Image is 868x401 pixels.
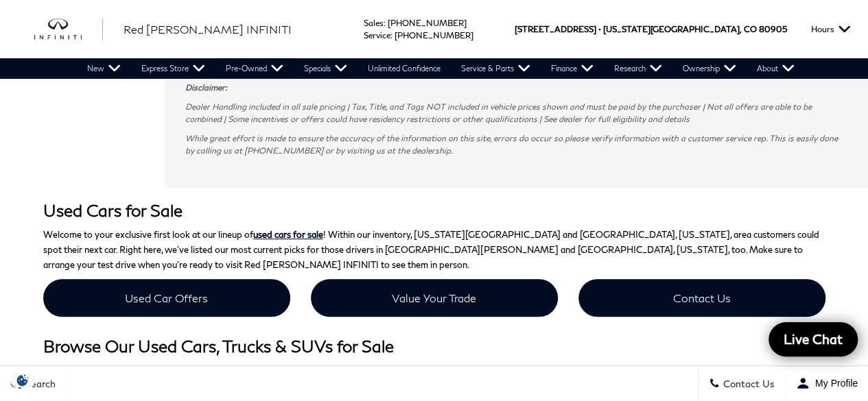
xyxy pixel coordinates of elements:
span: Contact Us [720,378,775,390]
span: Service [364,30,390,40]
a: Live Chat [769,322,858,356]
span: : [384,18,386,28]
strong: Browse Our Used Cars, Trucks & SUVs for Sale [43,336,394,356]
a: used cars for sale [253,229,323,240]
span: : [390,30,392,40]
a: Pre-Owned [215,58,294,79]
p: Dealer Handling included in all sale pricing | Tax, Title, and Tags NOT included in vehicle price... [185,101,847,125]
a: Research [604,58,672,79]
a: Red [PERSON_NAME] INFINITI [124,21,292,38]
span: My Profile [810,378,858,389]
span: Live Chat [777,330,849,348]
strong: Disclaimer: [185,82,227,93]
a: Contact Us [578,279,825,317]
a: Express Store [131,58,215,79]
span: Search [21,378,56,390]
a: [STREET_ADDRESS] • [US_STATE][GEOGRAPHIC_DATA], CO 80905 [515,24,787,34]
a: New [77,58,131,79]
span: Sales [364,18,384,28]
section: Click to Open Cookie Consent Modal [7,373,38,387]
a: Used Car Offers [43,279,290,317]
span: Red [PERSON_NAME] INFINITI [124,23,292,36]
a: [PHONE_NUMBER] [388,18,467,28]
a: About [747,58,805,79]
button: Open user profile menu [786,367,868,401]
a: Specials [294,58,357,79]
a: infiniti [34,19,103,40]
img: INFINITI [34,19,103,40]
strong: Used Cars for Sale [43,200,183,220]
p: While great effort is made to ensure the accuracy of the information on this site, errors do occu... [185,132,847,157]
img: Opt-Out Icon [7,373,38,387]
a: Unlimited Confidence [357,58,451,79]
a: Finance [541,58,604,79]
a: Ownership [672,58,747,79]
a: Service & Parts [451,58,541,79]
nav: Main Navigation [77,58,805,79]
a: Value Your Trade [311,279,558,317]
a: [PHONE_NUMBER] [395,30,473,40]
p: Welcome to your exclusive first look at our lineup of ! Within our inventory, [US_STATE][GEOGRAPH... [43,227,825,272]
